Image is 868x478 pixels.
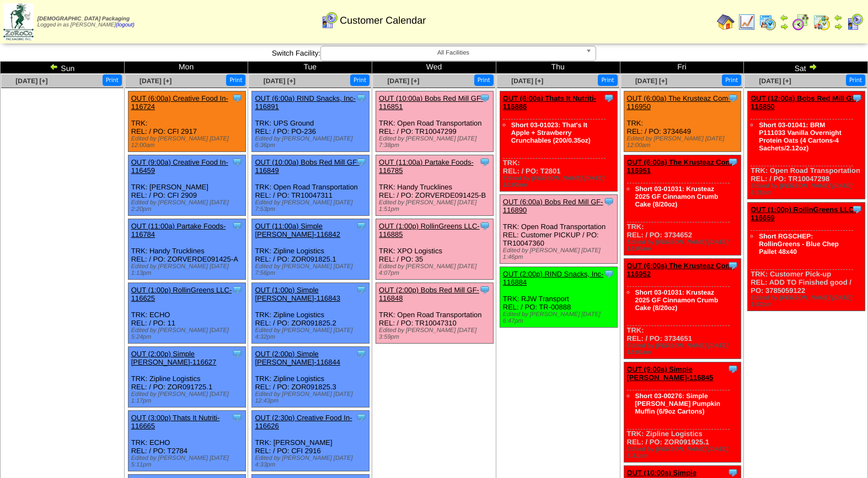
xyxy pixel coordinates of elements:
div: TRK: RJW Transport REL: / PO: TR-00888 [500,267,617,328]
div: TRK: Zipline Logistics REL: / PO: ZOR091725.1 [128,347,245,408]
img: Tooltip [356,220,367,231]
a: OUT (1:00p) Simple [PERSON_NAME]-116843 [255,286,340,302]
div: TRK: Open Road Transportation REL: / PO: TR10047299 [376,91,494,152]
div: TRK: [PERSON_NAME] REL: / PO: CFI 2916 [252,411,369,471]
div: TRK: XPO Logistics REL: / PO: 35 [376,219,494,280]
a: OUT (6:00a) The Krusteaz Com-116952 [627,262,735,278]
img: Tooltip [232,156,243,167]
img: calendarcustomer.gif [846,13,864,31]
div: TRK: Open Road Transportation REL: Customer PICKUP / PO: TR10047360 [500,195,617,264]
img: calendarprod.gif [759,13,776,31]
img: arrowleft.gif [50,62,58,71]
span: All Facilities [325,46,581,59]
button: Print [350,74,369,86]
a: OUT (11:00a) Partake Foods-116784 [131,222,226,238]
td: Fri [620,62,744,74]
img: Tooltip [851,93,862,104]
span: [DATE] [+] [511,77,543,85]
td: Sun [1,62,125,74]
a: OUT (6:00a) The Krusteaz Com-116950 [627,94,731,111]
button: Print [846,74,865,86]
a: OUT (2:00p) RIND Snacks, Inc-116884 [503,270,604,286]
div: Edited by [PERSON_NAME] [DATE] 12:00am [627,135,741,149]
a: [DATE] [+] [387,77,419,85]
div: Edited by [PERSON_NAME] [DATE] 5:11pm [131,455,245,468]
div: TRK: Open Road Transportation REL: / PO: TR10047298 [748,91,865,199]
td: Wed [372,62,496,74]
img: calendarcustomer.gif [320,12,338,29]
div: TRK: REL: / PO: 3734651 [624,259,741,359]
img: Tooltip [851,204,862,215]
img: Tooltip [479,220,490,231]
button: Print [103,74,122,86]
img: arrowleft.gif [780,13,789,22]
a: Short RGSCHEP: RollinGreens - Blue Chep Pallet 48x40 [759,232,839,256]
div: TRK: REL: / PO: T2801 [500,91,617,192]
div: Edited by [PERSON_NAME] [DATE] 4:07pm [379,263,493,276]
a: OUT (2:00p) Simple [PERSON_NAME]-116627 [131,350,217,366]
button: Print [722,74,741,86]
a: OUT (6:00a) Creative Food In-116724 [131,94,228,111]
div: TRK: UPS Ground REL: / PO: PO-236 [252,91,369,152]
span: [DATE] [+] [635,77,667,85]
a: OUT (6:00a) Bobs Red Mill GF-116890 [503,198,603,214]
img: Tooltip [232,412,243,423]
div: Edited by [PERSON_NAME] [DATE] 7:53pm [255,199,369,213]
a: OUT (6:00a) RIND Snacks, Inc-116891 [255,94,356,111]
img: Tooltip [479,93,490,104]
a: [DATE] [+] [15,77,47,85]
span: Logged in as [PERSON_NAME] [37,16,135,28]
img: Tooltip [356,412,367,423]
button: Print [598,74,617,86]
div: Edited by [PERSON_NAME] [DATE] 2:20pm [131,199,245,213]
img: Tooltip [356,93,367,104]
div: TRK: [PERSON_NAME] REL: / PO: CFI 2909 [128,155,245,216]
img: Tooltip [232,284,243,295]
div: Edited by [PERSON_NAME] [DATE] 6:47pm [503,311,617,324]
div: Edited by [PERSON_NAME] [DATE] 1:13pm [131,263,245,276]
div: Edited by [PERSON_NAME] [DATE] 1:51pm [379,199,493,213]
div: Edited by [PERSON_NAME] [DATE] 12:00am [503,175,617,188]
div: TRK: Customer Pick-up REL: ADD TO Finished good / PO: 3785059122 [748,203,865,311]
a: [DATE] [+] [140,77,172,85]
a: OUT (3:00p) Thats It Nutriti-116665 [131,414,220,430]
div: Edited by [PERSON_NAME] [DATE] 12:43pm [255,391,369,404]
a: OUT (6:00a) The Krusteaz Com-116951 [627,158,735,175]
div: Edited by [PERSON_NAME] [DATE] 1:46pm [503,247,617,260]
img: Tooltip [727,156,738,167]
img: Tooltip [232,348,243,359]
a: OUT (10:00a) Bobs Red Mill GF-116849 [255,158,359,175]
img: Tooltip [356,348,367,359]
div: Edited by [PERSON_NAME] [DATE] 1:17pm [131,391,245,404]
a: OUT (2:00p) Simple [PERSON_NAME]-116844 [255,350,340,366]
img: line_graph.gif [738,13,756,31]
div: TRK: ECHO REL: / PO: 11 [128,283,245,344]
td: Thu [496,62,620,74]
img: calendarblend.gif [792,13,810,31]
div: TRK: REL: / PO: 3734649 [624,91,741,152]
div: Edited by [PERSON_NAME] [DATE] 7:56pm [255,263,369,276]
div: TRK: Zipline Logistics REL: / PO: ZOR091825.2 [252,283,369,344]
div: TRK: Zipline Logistics REL: / PO: ZOR091825.1 [252,219,369,280]
a: OUT (11:00a) Partake Foods-116785 [379,158,474,175]
img: Tooltip [603,93,614,104]
div: TRK: Zipline Logistics REL: / PO: ZOR091925.1 [624,362,741,463]
div: Edited by [PERSON_NAME] [DATE] 5:31pm [627,446,741,459]
span: Customer Calendar [340,15,426,26]
div: Edited by [PERSON_NAME] [DATE] 12:00am [627,343,741,356]
div: TRK: Zipline Logistics REL: / PO: ZOR091825.3 [252,347,369,408]
a: OUT (2:00p) Bobs Red Mill GF-116848 [379,286,479,302]
a: OUT (11:00a) Simple [PERSON_NAME]-116842 [255,222,340,238]
div: TRK: Handy Trucklines REL: / PO: ZORVERDE091425-A [128,219,245,280]
img: Tooltip [479,156,490,167]
img: Tooltip [356,284,367,295]
img: zoroco-logo-small.webp [3,3,34,40]
div: TRK: REL: / PO: CFI 2917 [128,91,245,152]
button: Print [226,74,245,86]
img: Tooltip [479,284,490,295]
div: TRK: Open Road Transportation REL: / PO: TR10047311 [252,155,369,216]
div: Edited by [PERSON_NAME] [DATE] 6:36pm [255,135,369,149]
div: TRK: ECHO REL: / PO: T2784 [128,411,245,471]
button: Print [474,74,494,86]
